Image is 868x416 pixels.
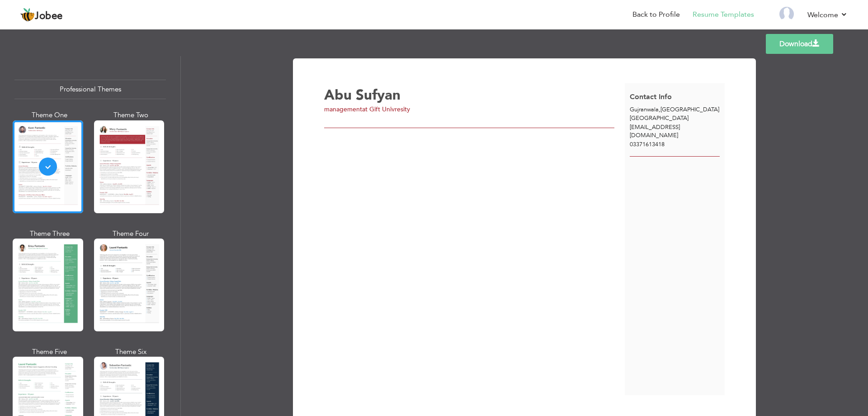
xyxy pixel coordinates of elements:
span: Abu [324,86,352,105]
span: [EMAIL_ADDRESS][DOMAIN_NAME] [630,123,680,140]
div: [GEOGRAPHIC_DATA] [625,105,725,122]
img: jobee.io [20,8,35,22]
a: Welcome [807,10,848,20]
span: Gujranwala [630,105,659,114]
span: at Gift Univresity [362,105,410,114]
div: Theme Two [96,110,166,120]
span: management [324,105,362,114]
div: Theme Four [96,229,166,239]
img: Profile Img [779,7,794,21]
a: Download [766,34,833,54]
div: Theme Three [14,229,85,239]
a: Jobee [20,8,63,22]
div: Theme Five [14,347,85,357]
a: Back to Profile [632,10,680,20]
span: Sufyan [356,86,401,105]
span: 03371613418 [630,140,665,148]
span: Jobee [35,11,63,21]
span: , [659,105,660,114]
div: Professional Themes [14,80,166,99]
div: Theme One [14,110,85,120]
span: Contact Info [630,92,672,102]
a: Resume Templates [693,10,754,20]
span: [GEOGRAPHIC_DATA] [630,114,689,122]
div: Theme Six [96,347,166,357]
